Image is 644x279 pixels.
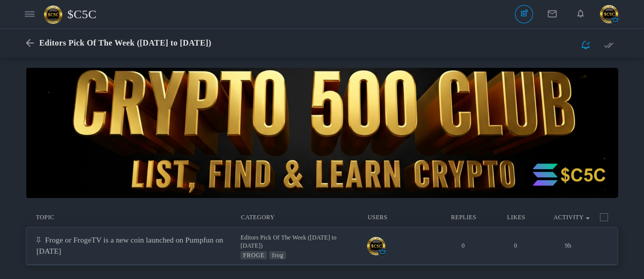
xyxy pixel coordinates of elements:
a: Activity [553,214,584,221]
span: Editors Pick Of The Week ([DATE] to [DATE]) [240,234,337,249]
span: FROGE [240,252,267,259]
img: 91x91forum.png [44,6,67,24]
span: 0 [514,242,517,249]
span: frog [269,252,286,259]
li: Likes [490,213,543,222]
a: $C5C [44,3,104,26]
a: Editors Pick Of The Week ([DATE] to [DATE]) [240,234,359,250]
a: Froge or FrogeTV is a new coin launched on Pumpfun on [DATE] [36,236,223,255]
img: cropcircle.png [600,5,618,23]
li: Category [236,213,368,222]
li: Topic [36,213,236,222]
li: Users [368,213,432,222]
time: 9h [565,242,572,249]
span: $C5C [67,3,104,26]
span: 0 [462,242,465,249]
a: frog [269,251,286,260]
img: cropcircle.png [367,237,385,255]
span: Editors Pick Of The Week ([DATE] to [DATE]) [39,38,211,47]
a: FROGE [240,251,267,260]
a: Replies [451,214,476,221]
